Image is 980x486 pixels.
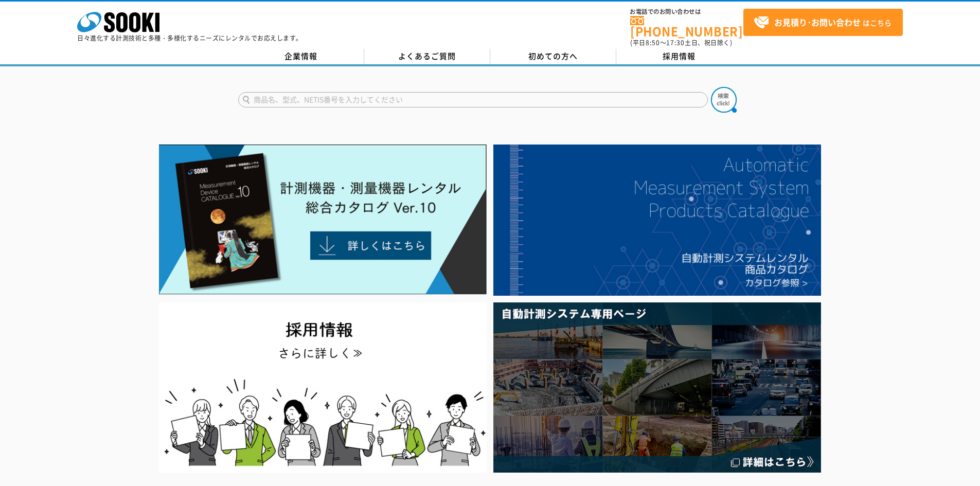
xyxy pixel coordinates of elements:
[630,16,743,37] a: [PHONE_NUMBER]
[666,38,685,47] span: 17:30
[159,145,487,295] img: Catalog Ver10
[490,49,616,64] a: 初めての方へ
[77,35,302,41] p: 日々進化する計測技術と多種・多様化するニーズにレンタルでお応えします。
[493,145,821,296] img: 自動計測システムカタログ
[646,38,660,47] span: 8:50
[528,50,578,62] span: 初めての方へ
[754,15,892,30] span: はこちら
[364,49,490,64] a: よくあるご質問
[743,9,903,36] a: お見積り･お問い合わせはこちら
[616,49,742,64] a: 採用情報
[630,38,732,47] span: (平日 ～ 土日、祝日除く)
[630,9,743,15] span: お電話でのお問い合わせは
[159,302,487,473] img: SOOKI recruit
[238,92,708,107] input: 商品名、型式、NETIS番号を入力してください
[493,302,821,473] img: 自動計測システム専用ページ
[238,49,364,64] a: 企業情報
[711,87,737,113] img: btn_search.png
[774,16,861,28] strong: お見積り･お問い合わせ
